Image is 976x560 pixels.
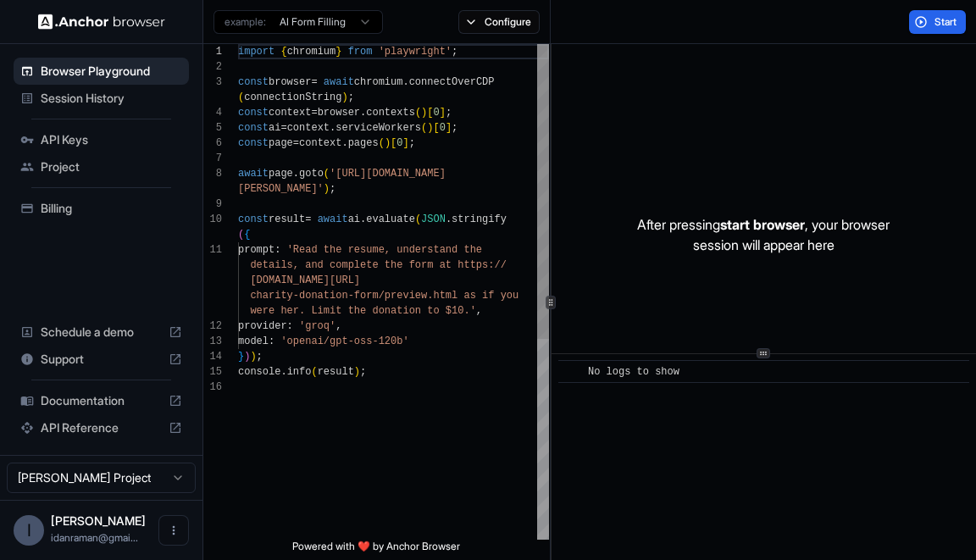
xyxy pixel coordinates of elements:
span: ( [379,137,385,149]
span: context [269,107,311,119]
div: API Reference [14,414,189,441]
div: 2 [203,59,222,75]
span: start browser [720,216,805,233]
div: 16 [203,380,222,395]
span: browser [269,76,311,88]
div: 5 [203,120,222,136]
div: 15 [203,364,222,380]
span: JSON [421,213,446,225]
span: [DOMAIN_NAME][URL] [250,274,360,286]
span: . [360,107,366,119]
span: : [269,335,274,347]
span: const [238,76,269,88]
span: model [238,335,269,347]
span: page [269,168,293,180]
span: ; [409,137,415,149]
span: 0 [433,107,439,119]
span: 'groq' [299,320,335,332]
span: ) [427,122,433,134]
span: 0 [440,122,446,134]
span: . [360,213,366,225]
span: ] [446,122,452,134]
div: 7 [203,151,222,166]
span: { [280,46,286,58]
span: await [324,76,354,88]
span: example: [225,15,266,29]
span: idanraman@gmail.com [51,531,138,544]
div: 1 [203,44,222,59]
span: const [238,137,269,149]
span: ; [452,46,457,58]
span: ( [238,91,244,103]
span: goto [299,168,324,180]
div: Documentation [14,387,189,414]
span: Session History [41,90,182,107]
span: [ [427,107,433,119]
span: stringify [452,213,507,225]
span: ] [440,107,446,119]
span: . [330,122,335,134]
span: Idan Raman [51,513,146,528]
span: const [238,122,269,134]
span: '[URL][DOMAIN_NAME] [330,168,446,180]
span: evaluate [366,213,415,225]
span: ( [324,168,330,180]
span: . [293,168,299,180]
span: = [280,122,286,134]
span: 'Read the resume, understand the [287,244,482,256]
span: details, and complete the form at https:// [250,259,506,271]
span: Billing [41,200,182,217]
div: Browser Playground [14,58,189,85]
span: ( [238,229,244,241]
span: ​ [567,363,575,380]
span: ) [244,351,250,363]
span: connectionString [244,91,341,103]
span: chromium [287,46,336,58]
div: Schedule a demo [14,319,189,346]
span: const [238,107,269,119]
span: ( [415,213,421,225]
span: provider [238,320,287,332]
span: . [402,76,408,88]
span: console [238,366,280,378]
span: ; [330,183,335,195]
span: context [287,122,330,134]
span: ( [415,107,421,119]
p: After pressing , your browser session will appear here [637,214,890,255]
div: API Keys [14,126,189,153]
span: ; [452,122,457,134]
span: ) [324,183,330,195]
span: ) [250,351,256,363]
span: were her. Limit the donation to $10.' [250,305,475,317]
span: serviceWorkers [335,122,421,134]
span: API Reference [41,419,162,436]
span: chromium [354,76,403,88]
span: contexts [366,107,415,119]
span: . [280,366,286,378]
span: result [318,366,354,378]
span: ai [269,122,280,134]
div: 8 [203,166,222,181]
div: Project [14,153,189,180]
span: = [305,213,311,225]
span: ai [348,213,360,225]
div: 12 [203,319,222,334]
div: Billing [14,195,189,222]
div: 11 [203,242,222,258]
span: ) [354,366,360,378]
span: ) [385,137,391,149]
div: 10 [203,212,222,227]
span: prompt [238,244,274,256]
div: 4 [203,105,222,120]
span: 'playwright' [379,46,452,58]
button: Start [909,10,966,34]
span: 0 [396,137,402,149]
span: [ [433,122,439,134]
span: 'openai/gpt-oss-120b' [280,335,408,347]
span: Schedule a demo [41,324,162,341]
div: 3 [203,75,222,90]
span: . [341,137,347,149]
div: 6 [203,136,222,151]
span: connectOverCDP [409,76,495,88]
span: Project [41,158,182,175]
